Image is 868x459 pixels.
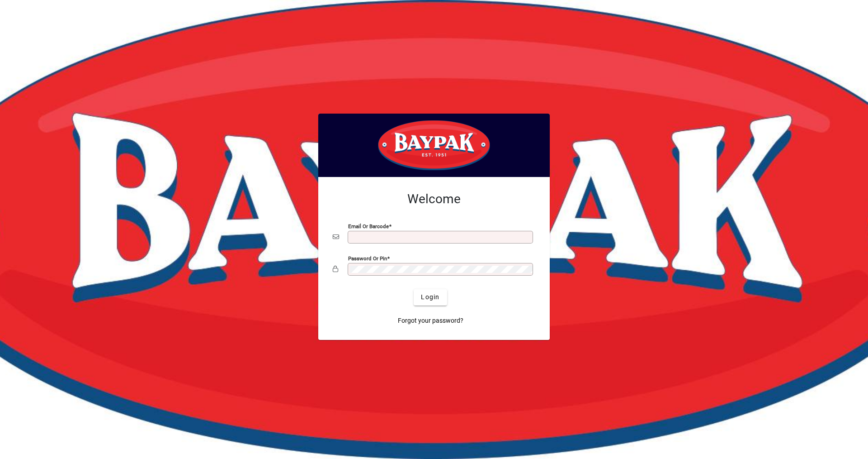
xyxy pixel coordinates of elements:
[414,289,447,306] button: Login
[348,223,389,229] mat-label: Email or Barcode
[394,313,467,329] a: Forgot your password?
[333,191,535,207] h2: Welcome
[421,292,439,302] span: Login
[398,316,463,325] span: Forgot your password?
[348,255,387,261] mat-label: Password or Pin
